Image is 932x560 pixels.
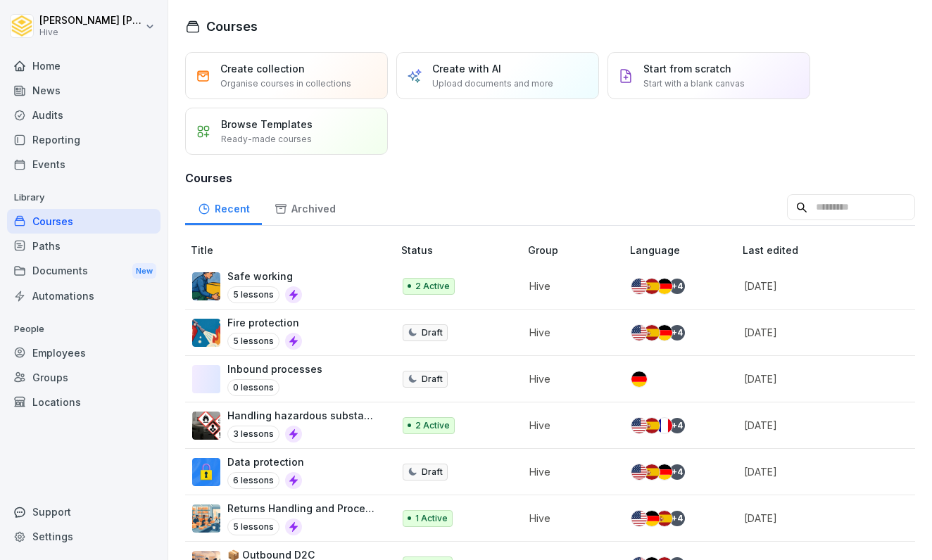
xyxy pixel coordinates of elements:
p: People [7,318,160,341]
p: [DATE] [744,325,888,340]
div: + 4 [669,511,685,526]
img: de.svg [631,371,647,387]
p: 2 Active [415,419,450,432]
p: Inbound processes [227,362,322,376]
p: Status [401,243,522,257]
img: us.svg [631,279,647,294]
img: es.svg [644,464,660,480]
p: Hive [529,325,607,340]
p: Create with AI [432,61,501,76]
div: + 4 [669,279,685,294]
img: us.svg [631,325,647,341]
a: Settings [7,524,160,549]
img: de.svg [657,464,672,480]
p: Draft [422,326,443,339]
p: 3 lessons [227,426,279,443]
img: b0iy7e1gfawqjs4nezxuanzk.png [192,319,220,347]
p: Organise courses in collections [220,77,351,90]
img: de.svg [657,279,672,294]
p: 5 lessons [227,286,279,303]
p: Hive [529,464,607,479]
h1: Courses [206,17,258,36]
a: Recent [185,189,262,225]
p: Ready-made courses [221,133,312,146]
p: Hive [529,279,607,293]
img: us.svg [631,511,647,526]
a: DocumentsNew [7,258,160,284]
p: Fire protection [227,315,302,330]
p: Create collection [220,61,305,76]
img: es.svg [644,418,660,433]
a: Employees [7,341,160,365]
p: Hive [529,371,607,386]
img: es.svg [644,325,660,341]
img: de.svg [644,511,660,526]
p: [DATE] [744,371,888,386]
img: whxspouhdmc5dw11exs3agrf.png [192,504,220,533]
div: + 4 [669,325,685,341]
p: 5 lessons [227,518,279,535]
a: Reporting [7,127,160,152]
a: Locations [7,390,160,414]
p: Group [528,243,624,257]
a: Archived [262,189,348,225]
p: 2 Active [415,280,450,293]
a: News [7,78,160,103]
a: Courses [7,209,160,234]
div: + 4 [669,418,685,433]
p: 6 lessons [227,472,279,489]
div: New [132,263,156,279]
p: 1 Active [415,512,448,525]
img: ns5fm27uu5em6705ixom0yjt.png [192,272,220,300]
img: de.svg [657,325,672,341]
p: [DATE] [744,418,888,433]
img: ro33qf0i8ndaw7nkfv0stvse.png [192,412,220,440]
a: Automations [7,284,160,308]
p: [DATE] [744,279,888,293]
p: Hive [529,418,607,433]
p: Title [191,243,396,257]
div: Documents [7,258,160,284]
a: Groups [7,365,160,390]
img: es.svg [657,511,672,526]
a: Paths [7,234,160,258]
p: Safe working [227,269,302,284]
div: + 4 [669,464,685,480]
p: 0 lessons [227,379,279,396]
p: [DATE] [744,464,888,479]
img: us.svg [631,418,647,433]
a: Events [7,152,160,177]
p: [DATE] [744,511,888,526]
p: Upload documents and more [432,77,553,90]
p: Hive [529,511,607,526]
p: Browse Templates [221,117,313,132]
p: Language [630,243,737,257]
p: Draft [422,373,443,386]
p: Library [7,186,160,209]
a: Audits [7,103,160,127]
p: Draft [422,466,443,478]
a: Home [7,53,160,78]
p: Hive [39,27,142,37]
p: Start from scratch [643,61,731,76]
p: Data protection [227,454,304,469]
div: Support [7,499,160,524]
p: [PERSON_NAME] [PERSON_NAME] [39,15,142,27]
p: Last edited [743,243,905,257]
p: 5 lessons [227,333,279,350]
p: Returns Handling and Process Flow [227,501,379,516]
p: Handling hazardous substances [227,408,379,423]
